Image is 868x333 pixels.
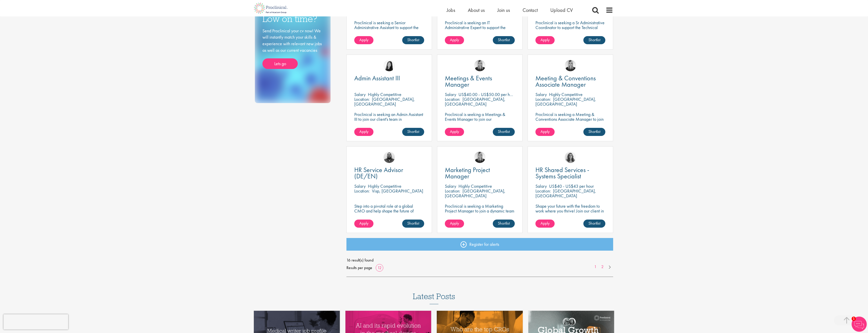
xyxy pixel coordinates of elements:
[535,183,547,189] span: Salary
[354,20,424,39] p: Proclinical is seeking a Senior Administrative Assistant to support the Clinical Development and ...
[346,238,613,251] a: Register for alerts
[535,188,551,194] span: Location:
[565,60,576,71] img: Janelle Jones
[583,128,605,136] a: Shortlist
[445,96,505,107] p: [GEOGRAPHIC_DATA], [GEOGRAPHIC_DATA]
[402,220,424,228] a: Shortlist
[535,220,555,228] a: Apply
[413,292,455,304] h3: Latest Posts
[549,91,583,97] p: Highly Competitive
[592,264,599,270] a: 1
[445,91,456,97] span: Salary
[384,60,395,71] img: Numhom Sudsok
[474,60,485,71] img: Janelle Jones
[599,264,606,270] a: 2
[402,36,424,44] a: Shortlist
[535,96,596,107] p: [GEOGRAPHIC_DATA], [GEOGRAPHIC_DATA]
[535,36,555,44] a: Apply
[354,91,366,97] span: Salary
[523,7,538,13] a: Contact
[354,204,424,218] p: Step into a pivotal role at a global CMO and help shape the future of healthcare manufacturing.
[262,28,323,69] div: Send Proclinical your cv now! We will instantly match your skills & experience with relevant new ...
[450,129,459,134] span: Apply
[359,37,368,42] span: Apply
[354,75,424,81] a: Admin Assistant III
[354,112,424,131] p: Proclinical is seeking an Admin Assistant III to join our client's team in [GEOGRAPHIC_DATA] for ...
[402,128,424,136] a: Shortlist
[445,188,460,194] span: Location:
[354,183,366,189] span: Salary
[535,188,596,199] p: [GEOGRAPHIC_DATA], [GEOGRAPHIC_DATA]
[445,74,492,89] span: Meetings & Events Manager
[445,36,464,44] a: Apply
[540,37,550,42] span: Apply
[535,74,596,89] span: Meeting & Conventions Associate Manager
[535,91,547,97] span: Salary
[535,128,555,136] a: Apply
[535,75,605,88] a: Meeting & Conventions Associate Manager
[359,129,368,134] span: Apply
[474,152,485,163] img: Janelle Jones
[583,36,605,44] a: Shortlist
[368,91,401,97] p: Highly Competitive
[262,14,323,24] h3: Low on time?
[384,152,395,163] img: Ashley Bennett
[493,128,515,136] a: Shortlist
[354,96,415,107] p: [GEOGRAPHIC_DATA], [GEOGRAPHIC_DATA]
[359,221,368,226] span: Apply
[535,112,605,126] p: Proclinical is seeking a Meeting & Conventions Associate Manager to join our client's team in [US...
[535,20,605,44] p: Proclinical is seeking a Sr Administrative Coordinator to support the Technical Operations depart...
[540,221,550,226] span: Apply
[445,128,464,136] a: Apply
[458,183,492,189] p: Highly Competitive
[565,152,576,163] img: Jackie Cerchio
[458,91,515,97] p: US$40.00 - US$50.00 per hour
[354,36,373,44] a: Apply
[535,204,605,218] p: Shape your future with the freedom to work where you thrive! Join our client in a hybrid role tha...
[852,317,856,321] span: 1
[346,264,372,272] span: Results per page
[445,165,490,180] span: Marketing Project Manager
[550,7,573,13] a: Upload CV
[368,183,401,189] p: Highly Competitive
[852,317,867,332] img: Chatbot
[535,167,605,179] a: HR Shared Services - Systems Specialist
[445,75,515,88] a: Meetings & Events Manager
[372,188,423,194] p: Visp, [GEOGRAPHIC_DATA]
[493,220,515,228] a: Shortlist
[540,129,550,134] span: Apply
[4,314,68,329] iframe: reCAPTCHA
[493,36,515,44] a: Shortlist
[445,220,464,228] a: Apply
[354,74,400,82] span: Admin Assistant III
[354,220,373,228] a: Apply
[346,256,613,264] span: 16 result(s) found
[445,112,515,131] p: Proclinical is seeking a Meetings & Events Manager to join our pharmaceutical company in [US_STATE]!
[354,167,424,179] a: HR Service Advisor (DE/EN)
[497,7,510,13] a: Join us
[535,96,551,102] span: Location:
[549,183,594,189] p: US$40 - US$43 per hour
[583,220,605,228] a: Shortlist
[450,221,459,226] span: Apply
[445,20,515,39] p: Proclinical is seeking an IT Administrative Expert to support the Commercial stream SAP SD of the...
[354,188,370,194] span: Location:
[445,188,505,199] p: [GEOGRAPHIC_DATA], [GEOGRAPHIC_DATA]
[447,7,455,13] a: Jobs
[445,204,515,223] p: Proclinical is seeking a Marketing Project Manager to join a dynamic team in [GEOGRAPHIC_DATA], [...
[376,265,383,270] a: 12
[354,128,373,136] a: Apply
[468,7,485,13] a: About us
[354,165,403,180] span: HR Service Advisor (DE/EN)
